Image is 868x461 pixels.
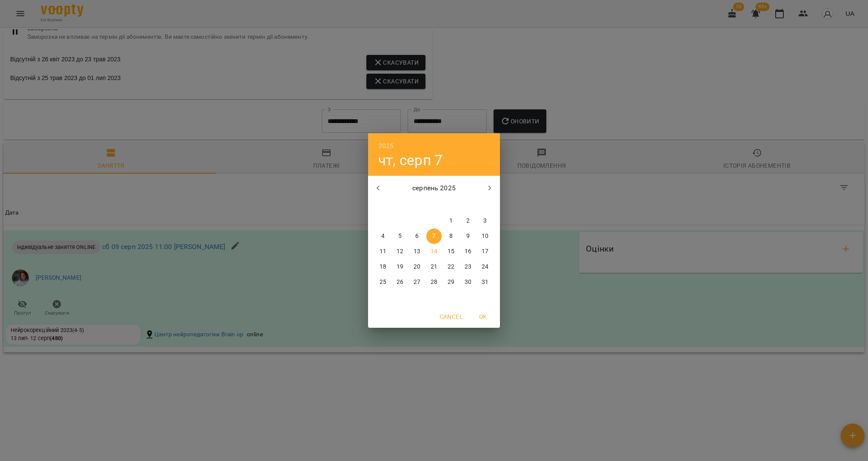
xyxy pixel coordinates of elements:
p: 26 [397,278,403,286]
button: 29 [443,275,459,290]
p: 1 [449,217,453,225]
button: 25 [375,275,391,290]
button: 30 [460,275,476,290]
p: 12 [397,247,403,256]
button: 16 [460,244,476,259]
span: чт [426,200,442,209]
button: 24 [477,259,493,275]
button: 5 [392,229,408,244]
button: 27 [409,275,425,290]
span: ср [409,200,425,209]
p: 13 [414,247,420,256]
button: 21 [426,259,442,275]
button: 17 [477,244,493,259]
p: 16 [465,247,471,256]
p: 23 [465,263,471,271]
p: 2 [466,217,470,225]
button: 1 [443,213,459,229]
button: 26 [392,275,408,290]
button: 12 [392,244,408,259]
button: 13 [409,244,425,259]
span: нд [477,200,493,209]
button: 18 [375,259,391,275]
button: Cancel [436,309,466,324]
p: 17 [482,247,488,256]
p: 6 [415,232,419,241]
p: 11 [380,247,386,256]
button: 8 [443,229,459,244]
p: 18 [380,263,386,271]
button: 20 [409,259,425,275]
p: 27 [414,278,420,286]
p: 9 [466,232,470,241]
p: 30 [465,278,471,286]
button: 15 [443,244,459,259]
p: 21 [431,263,437,271]
p: 4 [381,232,385,241]
button: 7 [426,229,442,244]
span: пн [375,200,391,209]
p: 31 [482,278,488,286]
p: 24 [482,263,488,271]
span: вт [392,200,408,209]
p: 20 [414,263,420,271]
button: 10 [477,229,493,244]
span: OK [473,312,493,322]
p: 29 [448,278,454,286]
p: 28 [431,278,437,286]
button: 31 [477,275,493,290]
button: 3 [477,213,493,229]
p: 7 [432,232,436,241]
span: Cancel [440,312,463,322]
button: 4 [375,229,391,244]
button: 2 [460,213,476,229]
p: 19 [397,263,403,271]
button: 6 [409,229,425,244]
button: 22 [443,259,459,275]
p: 22 [448,263,454,271]
button: 28 [426,275,442,290]
p: 8 [449,232,453,241]
p: 10 [482,232,488,241]
button: 9 [460,229,476,244]
button: чт, серп 7 [378,152,443,169]
span: пт [443,200,459,209]
span: сб [460,200,476,209]
p: 14 [431,247,437,256]
button: 11 [375,244,391,259]
p: серпень 2025 [388,183,480,193]
p: 3 [483,217,487,225]
button: 2025 [378,140,394,152]
button: 23 [460,259,476,275]
button: 14 [426,244,442,259]
p: 25 [380,278,386,286]
p: 15 [448,247,454,256]
button: 19 [392,259,408,275]
p: 5 [398,232,402,241]
button: OK [469,309,497,324]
